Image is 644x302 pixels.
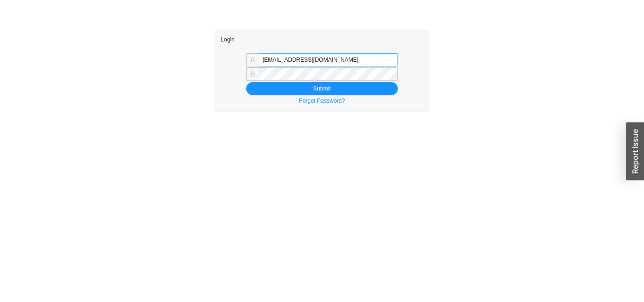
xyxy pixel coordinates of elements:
input: Email [259,53,398,66]
div: Login [221,31,423,48]
a: Forgot Password? [299,98,345,104]
span: user [250,57,256,63]
span: Submit [313,84,330,93]
button: Submit [246,82,398,95]
span: lock [250,71,256,77]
